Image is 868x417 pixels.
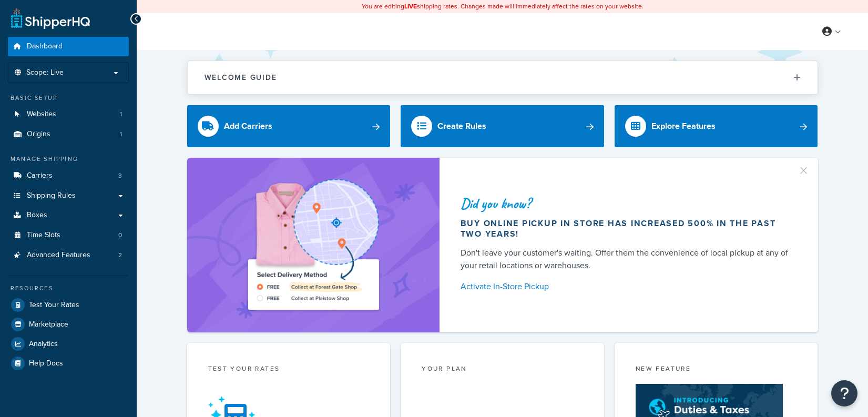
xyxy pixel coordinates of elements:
[404,2,417,11] b: LIVE
[208,364,370,376] div: Test your rates
[27,42,63,51] span: Dashboard
[120,130,122,139] span: 1
[29,320,68,329] span: Marketplace
[401,105,604,147] a: Create Rules
[8,94,129,103] div: Basic Setup
[29,340,58,349] span: Analytics
[118,231,122,240] span: 0
[651,119,716,134] div: Explore Features
[8,125,129,144] li: Origins
[188,61,818,94] button: Welcome Guide
[8,284,129,293] div: Resources
[118,171,122,180] span: 3
[205,74,277,82] h2: Welcome Guide
[27,211,47,220] span: Boxes
[27,231,60,240] span: Time Slots
[461,196,793,211] div: Did you know?
[8,206,129,225] a: Boxes
[218,174,409,317] img: ad-shirt-map-b0359fc47e01cab431d101c4b569394f6a03f54285957d908178d52f29eb9668.png
[8,125,129,144] a: Origins1
[120,110,122,119] span: 1
[8,246,129,265] a: Advanced Features2
[8,226,129,245] a: Time Slots0
[636,364,797,376] div: New Feature
[437,119,486,134] div: Create Rules
[27,171,53,180] span: Carriers
[187,105,391,147] a: Add Carriers
[27,110,56,119] span: Websites
[8,155,129,164] div: Manage Shipping
[8,334,129,353] a: Analytics
[422,364,583,376] div: Your Plan
[831,380,857,406] button: Open Resource Center
[8,226,129,245] li: Time Slots
[461,218,793,239] div: Buy online pickup in store has increased 500% in the past two years!
[26,68,64,77] span: Scope: Live
[29,301,79,310] span: Test Your Rates
[8,296,129,314] a: Test Your Rates
[27,191,76,200] span: Shipping Rules
[29,359,63,368] span: Help Docs
[615,105,818,147] a: Explore Features
[8,315,129,334] a: Marketplace
[27,251,90,260] span: Advanced Features
[8,246,129,265] li: Advanced Features
[8,37,129,56] a: Dashboard
[27,130,50,139] span: Origins
[224,119,272,134] div: Add Carriers
[8,186,129,206] a: Shipping Rules
[118,251,122,260] span: 2
[461,247,793,272] div: Don't leave your customer's waiting. Offer them the convenience of local pickup at any of your re...
[8,166,129,186] a: Carriers3
[461,279,793,294] a: Activate In-Store Pickup
[8,105,129,124] a: Websites1
[8,166,129,186] li: Carriers
[8,105,129,124] li: Websites
[8,354,129,373] a: Help Docs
